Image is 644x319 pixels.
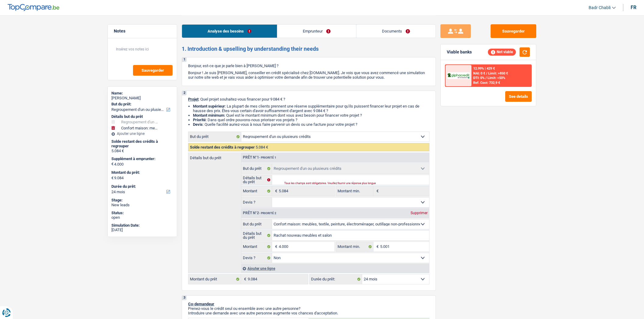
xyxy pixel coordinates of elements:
a: Emprunteur [277,25,356,38]
label: But du prêt: [111,102,172,107]
label: Montant du prêt: [111,170,172,175]
a: Badr Chabli [584,3,616,13]
div: [PERSON_NAME] [111,96,173,101]
p: Prenez-vous le crédit seul ou ensemble avec une autre personne? [188,306,429,311]
div: Ajouter une ligne [111,132,173,136]
div: Status: [111,211,173,215]
div: Ajouter une ligne [241,264,429,273]
div: New leads [111,203,173,208]
span: € [272,242,279,252]
label: Montant [241,242,272,252]
div: 2 [182,91,187,95]
button: Sauvegarder [491,24,536,38]
div: Name: [111,91,173,96]
span: Projet [188,97,198,101]
p: : Quel projet souhaitez-vous financer pour 9 084 € ? [188,97,429,101]
div: 12.99% | 429 € [473,67,495,70]
label: Supplément à emprunter: [111,156,172,161]
img: TopCompare Logo [8,4,59,11]
div: Prêt n°2 [241,211,278,215]
div: Détails but du prêt [111,114,173,119]
div: Tous les champs sont obligatoires. Veuillez fournir une réponse plus longue [284,182,414,185]
span: Solde restant des crédits à regrouper [190,145,255,149]
li: : La plupart de mes clients prennent une réserve supplémentaire pour qu'ils puissent financer leu... [193,104,429,113]
strong: Priorité [193,118,206,122]
div: 1 [182,57,187,62]
div: Solde restant des crédits à regrouper [111,139,173,149]
span: - Priorité 1 [259,156,276,159]
img: AlphaCredit [447,72,470,79]
li: : Quel est le montant minimum dont vous avez besoin pour financer votre projet ? [193,113,429,118]
label: Devis ? [241,197,272,207]
p: Bonjour ! Je suis [PERSON_NAME], conseiller en crédit spécialisé chez [DOMAIN_NAME]. Je vois que ... [188,70,429,80]
a: Documents [356,25,436,38]
label: Durée du prêt: [310,274,362,284]
label: Montant min. [336,186,373,196]
button: Sauvegarder [133,65,173,76]
label: Détails but du prêt [241,175,272,185]
label: Détails but du prêt [188,153,241,160]
span: € [111,176,114,180]
p: Bonjour, est-ce que je parle bien à [PERSON_NAME] ? [188,63,429,68]
span: Co-demandeur [188,302,214,306]
div: 5.084 € [111,149,173,153]
li: : Quelle facilité auriez-vous à nous faire parvenir un devis ou une facture pour votre projet ? [193,122,429,127]
span: € [111,162,114,166]
label: But du prêt [241,219,272,229]
span: Limit: <50% [488,76,505,80]
span: € [373,242,380,252]
label: But du prêt [188,132,241,142]
span: Sauvegarder [142,68,164,72]
label: Montant min. [336,242,373,252]
span: Badr Chabli [589,5,611,10]
a: Analyse des besoins [182,25,277,38]
span: Limit: >850 € [488,71,508,75]
strong: Montant minimum [193,113,224,118]
label: But du prêt [241,164,272,173]
span: Devis [193,122,203,127]
div: Not viable [488,49,516,55]
div: Prêt n°1 [241,156,278,159]
span: € [272,186,279,196]
div: 3 [182,296,187,300]
button: See details [505,91,532,102]
span: / [485,76,487,80]
div: Stage: [111,198,173,203]
span: € [241,274,248,284]
span: DTI: 0% [473,76,485,80]
label: Détails but du prêt [241,231,272,240]
div: Viable banks [447,50,472,55]
li: : Dans quel ordre pouvons-nous prioriser vos projets ? [193,118,429,122]
h2: 1. Introduction & upselling by understanding their needs [182,46,436,52]
span: NAI: 0 € [473,71,485,75]
strong: Montant supérieur [193,104,225,108]
p: Introduire une demande avec une autre personne augmente vos chances d'acceptation. [188,311,429,315]
div: Ref. Cost: 732,9 € [473,81,500,85]
span: / [486,71,487,75]
label: Durée du prêt: [111,184,172,189]
label: Montant [241,186,272,196]
span: - Priorité 2 [259,211,276,215]
div: open [111,215,173,220]
div: [DATE] [111,228,173,232]
h5: Notes [114,29,171,34]
label: Montant du prêt [188,274,241,284]
label: Devis ? [241,253,272,263]
div: fr [631,5,636,10]
div: Supprimer [409,211,429,215]
span: 5.084 € [256,145,268,149]
span: € [373,186,380,196]
div: Simulation Date: [111,223,173,228]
